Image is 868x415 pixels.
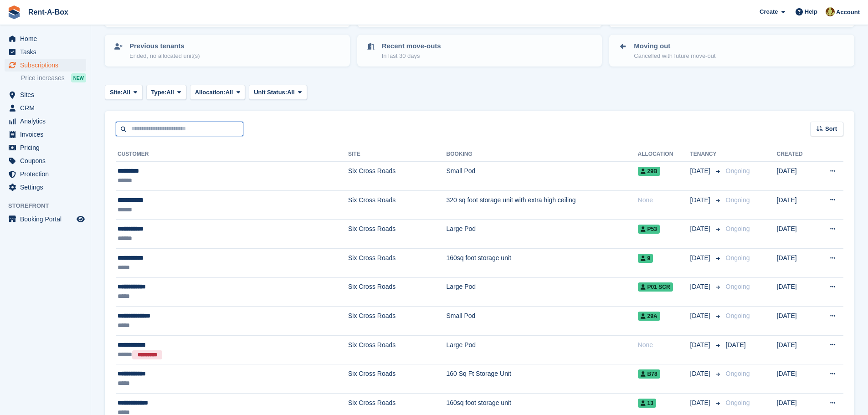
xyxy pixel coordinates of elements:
[447,190,638,220] td: 320 sq foot storage unit with extra high ceiling
[20,141,75,154] span: Pricing
[5,213,86,225] a: menu
[447,147,638,162] th: Booking
[190,85,246,100] button: Allocation: All
[5,59,86,72] a: menu
[358,36,601,66] a: Recent move-outs In last 30 days
[348,307,447,336] td: Six Cross Roads
[726,167,750,174] span: Ongoing
[5,88,86,101] a: menu
[726,370,750,377] span: Ongoing
[348,220,447,249] td: Six Cross Roads
[777,277,815,307] td: [DATE]
[726,283,750,290] span: Ongoing
[690,282,712,292] span: [DATE]
[726,254,750,261] span: Ongoing
[638,225,660,234] span: P53
[690,253,712,263] span: [DATE]
[638,312,660,321] span: 29A
[777,162,815,191] td: [DATE]
[610,36,853,66] a: Moving out Cancelled with future move-out
[638,369,660,379] span: B78
[287,88,295,97] span: All
[447,307,638,336] td: Small Pod
[690,195,712,205] span: [DATE]
[8,201,91,210] span: Storefront
[116,147,348,162] th: Customer
[20,102,75,114] span: CRM
[826,7,835,16] img: Mairead Collins
[447,248,638,277] td: 160sq foot storage unit
[20,128,75,141] span: Invoices
[21,74,65,82] span: Price increases
[726,225,750,232] span: Ongoing
[690,398,712,408] span: [DATE]
[825,124,837,133] span: Sort
[836,8,860,17] span: Account
[5,168,86,180] a: menu
[638,195,690,205] div: None
[348,190,447,220] td: Six Cross Roads
[20,32,75,45] span: Home
[447,364,638,394] td: 160 Sq Ft Storage Unit
[20,181,75,194] span: Settings
[71,73,86,82] div: NEW
[447,220,638,249] td: Large Pod
[690,224,712,234] span: [DATE]
[195,88,226,97] span: Allocation:
[690,340,712,350] span: [DATE]
[25,5,72,20] a: Rent-A-Box
[690,166,712,176] span: [DATE]
[105,85,143,100] button: Site: All
[75,214,86,225] a: Preview store
[226,88,233,97] span: All
[634,41,715,51] p: Moving out
[151,88,167,97] span: Type:
[166,88,174,97] span: All
[129,41,200,51] p: Previous tenants
[20,213,75,225] span: Booking Portal
[110,88,123,97] span: Site:
[348,277,447,307] td: Six Cross Roads
[5,154,86,167] a: menu
[129,51,200,61] p: Ended, no allocated unit(s)
[777,364,815,394] td: [DATE]
[447,335,638,364] td: Large Pod
[146,85,186,100] button: Type: All
[690,311,712,321] span: [DATE]
[690,147,722,162] th: Tenancy
[447,162,638,191] td: Small Pod
[20,115,75,128] span: Analytics
[7,5,21,19] img: stora-icon-8386f47178a22dfd0bd8f6a31ec36ba5ce8667c1dd55bd0f319d3a0aa187defe.svg
[777,147,815,162] th: Created
[106,36,349,66] a: Previous tenants Ended, no allocated unit(s)
[5,141,86,154] a: menu
[5,181,86,194] a: menu
[348,335,447,364] td: Six Cross Roads
[777,307,815,336] td: [DATE]
[5,115,86,128] a: menu
[348,364,447,394] td: Six Cross Roads
[20,46,75,58] span: Tasks
[20,59,75,72] span: Subscriptions
[123,88,130,97] span: All
[805,7,817,16] span: Help
[348,248,447,277] td: Six Cross Roads
[348,162,447,191] td: Six Cross Roads
[5,46,86,58] a: menu
[726,399,750,406] span: Ongoing
[638,340,690,350] div: None
[726,312,750,319] span: Ongoing
[690,369,712,379] span: [DATE]
[382,41,441,51] p: Recent move-outs
[249,85,307,100] button: Unit Status: All
[634,51,715,61] p: Cancelled with future move-out
[20,88,75,101] span: Sites
[5,102,86,114] a: menu
[777,190,815,220] td: [DATE]
[638,282,673,292] span: P01 SCR
[20,168,75,180] span: Protection
[254,88,287,97] span: Unit Status:
[5,128,86,141] a: menu
[382,51,441,61] p: In last 30 days
[20,154,75,167] span: Coupons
